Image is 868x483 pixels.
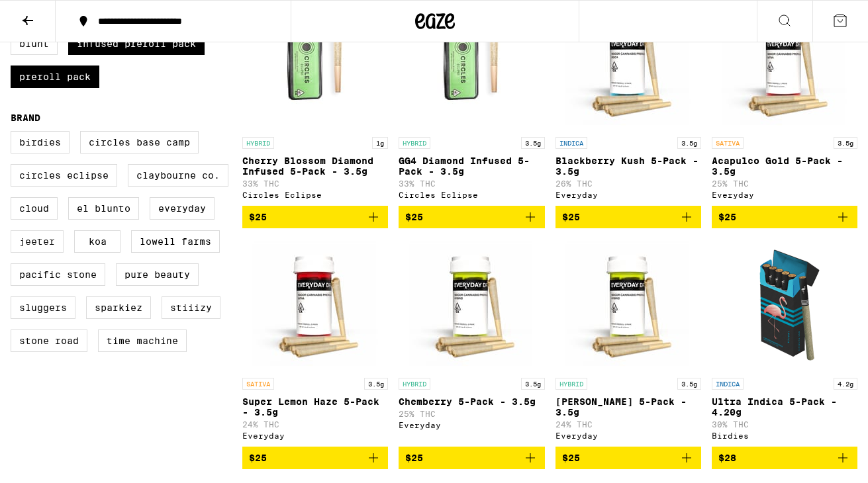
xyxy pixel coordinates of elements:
[11,164,117,187] label: Circles Eclipse
[116,263,199,286] label: Pure Beauty
[242,420,388,429] p: 24% THC
[242,137,274,149] p: HYBRID
[11,112,40,123] legend: Brand
[555,206,701,228] button: Add to bag
[86,296,151,319] label: Sparkiez
[555,396,701,417] p: [PERSON_NAME] 5-Pack - 3.5g
[11,263,105,286] label: Pacific Stone
[562,453,580,463] span: $25
[128,164,228,187] label: Claybourne Co.
[712,396,857,417] p: Ultra Indica 5-Pack - 4.20g
[405,212,423,222] span: $25
[555,378,587,390] p: HYBRID
[242,155,388,177] p: Cherry Blossom Diamond Infused 5-Pack - 3.5g
[555,155,701,177] p: Blackberry Kush 5-Pack - 3.5g
[399,137,430,149] p: HYBRID
[399,396,544,407] p: Chemberry 5-Pack - 3.5g
[555,137,587,149] p: INDICA
[712,431,857,440] div: Birdies
[372,137,388,149] p: 1g
[68,197,139,220] label: El Blunto
[712,155,857,177] p: Acapulco Gold 5-Pack - 3.5g
[555,179,701,188] p: 26% THC
[521,378,545,390] p: 3.5g
[712,191,857,199] div: Everyday
[364,378,388,390] p: 3.5g
[399,179,544,188] p: 33% THC
[555,420,701,429] p: 24% THC
[834,378,857,390] p: 4.2g
[399,239,544,447] a: Open page for Chemberry 5-Pack - 3.5g from Everyday
[11,230,64,253] label: Jeeter
[131,230,220,253] label: Lowell Farms
[242,396,388,417] p: Super Lemon Haze 5-Pack - 3.5g
[399,191,544,199] div: Circles Eclipse
[11,329,87,352] label: Stone Road
[521,137,545,149] p: 3.5g
[242,431,388,440] div: Everyday
[399,206,544,228] button: Add to bag
[718,239,851,371] img: Birdies - Ultra Indica 5-Pack - 4.20g
[834,137,857,149] p: 3.5g
[249,212,267,222] span: $25
[11,66,99,88] label: Preroll Pack
[68,32,205,55] label: Infused Preroll Pack
[11,296,75,319] label: Sluggers
[150,197,215,220] label: Everyday
[562,212,580,222] span: $25
[242,239,388,447] a: Open page for Super Lemon Haze 5-Pack - 3.5g from Everyday
[249,453,267,463] span: $25
[712,206,857,228] button: Add to bag
[11,32,58,55] label: Blunt
[11,197,58,220] label: Cloud
[8,9,95,20] span: Hi. Need any help?
[162,296,220,319] label: STIIIZY
[242,179,388,188] p: 33% THC
[712,420,857,429] p: 30% THC
[712,137,744,149] p: SATIVA
[399,410,544,418] p: 25% THC
[555,239,701,447] a: Open page for Papaya Kush 5-Pack - 3.5g from Everyday
[712,179,857,188] p: 25% THC
[712,447,857,469] button: Add to bag
[399,447,544,469] button: Add to bag
[677,378,701,390] p: 3.5g
[718,212,736,222] span: $25
[712,239,857,447] a: Open page for Ultra Indica 5-Pack - 4.20g from Birdies
[242,447,388,469] button: Add to bag
[74,230,121,253] label: Koa
[555,447,701,469] button: Add to bag
[242,378,274,390] p: SATIVA
[555,431,701,440] div: Everyday
[712,378,744,390] p: INDICA
[405,239,538,371] img: Everyday - Chemberry 5-Pack - 3.5g
[399,421,544,429] div: Everyday
[562,239,695,371] img: Everyday - Papaya Kush 5-Pack - 3.5g
[677,137,701,149] p: 3.5g
[718,453,736,463] span: $28
[80,131,199,154] label: Circles Base Camp
[555,191,701,199] div: Everyday
[405,453,423,463] span: $25
[242,191,388,199] div: Circles Eclipse
[242,206,388,228] button: Add to bag
[399,155,544,177] p: GG4 Diamond Infused 5-Pack - 3.5g
[98,329,187,352] label: Time Machine
[249,239,381,371] img: Everyday - Super Lemon Haze 5-Pack - 3.5g
[11,131,70,154] label: Birdies
[399,378,430,390] p: HYBRID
